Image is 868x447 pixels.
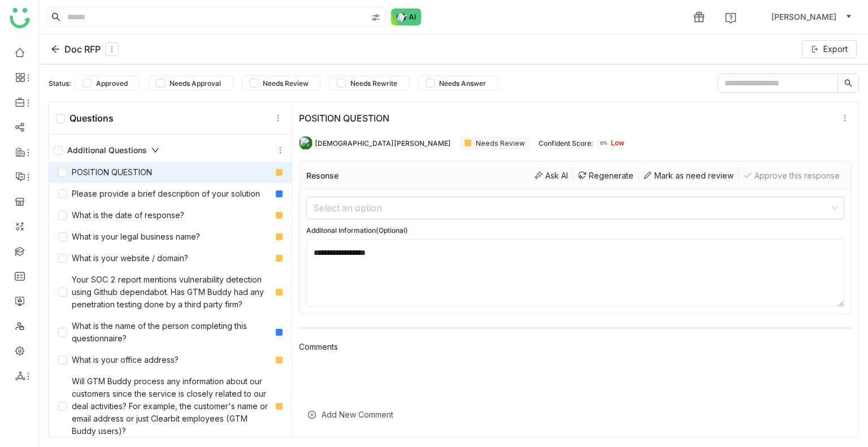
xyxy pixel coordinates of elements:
[597,136,624,150] div: Low
[739,168,844,183] div: Approve this response
[54,144,159,157] div: Additional Questions
[58,231,200,243] div: What is your legal business name?
[597,141,611,145] span: 0%
[299,401,852,428] div: Add New Comment
[391,8,422,25] img: ask-buddy-normal.svg
[56,112,114,124] div: Questions
[58,188,260,200] div: Please provide a brief description of your solution
[49,79,71,88] div: Status:
[823,43,848,55] span: Export
[753,10,767,24] i: account_circle
[58,252,188,264] div: What is your website / domain?
[258,79,313,88] span: Needs Review
[58,320,271,345] div: What is the name of the person completing this questionnaire?
[299,112,834,124] div: POSITION QUESTION
[315,139,451,147] div: [DEMOGRAPHIC_DATA][PERSON_NAME]
[639,168,739,183] div: Mark as need review
[58,209,184,222] div: What is the date of response?
[58,274,271,311] div: Your SOC 2 report mentions vulnerability detection using Github dependabot. Has GTM Buddy had any...
[306,171,338,180] div: Resonse
[165,79,225,88] span: Needs Approval
[530,168,573,183] div: Ask AI
[435,79,491,88] span: Needs Answer
[346,79,402,88] span: Needs Rewrite
[725,12,736,24] img: help.svg
[371,13,380,22] img: search-type.svg
[58,375,271,437] div: Will GTM Buddy process any information about our customers since the service is closely related t...
[306,226,844,235] div: Additonal Information(Optional)
[751,8,854,26] button: account_circle[PERSON_NAME]
[299,342,338,351] div: Comments
[51,42,119,56] div: Doc RFP
[460,137,530,150] div: Needs Review
[92,79,132,88] span: Approved
[771,11,836,23] span: [PERSON_NAME]
[802,40,857,58] button: Export
[299,136,313,150] img: 684a9b06de261c4b36a3cf65
[58,354,179,366] div: What is your office address?
[10,8,30,28] img: logo
[49,139,292,162] div: Additional Questions
[573,168,639,183] div: Regenerate
[539,139,593,147] div: Confident Score:
[58,166,152,179] div: POSITION QUESTION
